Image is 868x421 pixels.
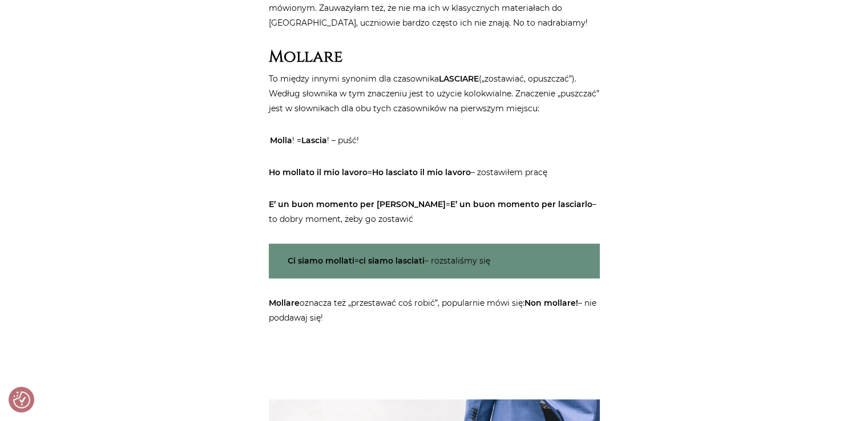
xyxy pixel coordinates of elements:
p: = – rozstaliśmy się [269,244,600,278]
p: To między innymi synonim dla czasownika („zostawiać, opuszczać”). Według słownika w tym znaczeniu... [269,71,600,116]
strong: LASCIARE [439,74,479,84]
strong: Ho mollato il mio lavoro [269,167,368,177]
strong: Ho lasciato il mio lavoro [372,167,471,177]
strong: Lascia [301,135,327,145]
strong: E’ un buon momento per lasciarlo [450,199,592,209]
strong: Mollare [269,46,342,67]
p: = – zostawiłem pracę [269,165,600,180]
p: = – to dobry moment, żeby go zostawić [269,197,600,226]
button: Preferencje co do zgód [13,391,30,408]
strong: E’ un buon momento per [PERSON_NAME] [269,199,446,209]
strong: Non mollare! [524,298,578,308]
p: oznacza też „przestawać coś robić”, popularnie mówi się: – nie poddawaj się! [269,295,600,325]
strong: Molla [270,135,292,145]
strong: Ci siamo mollati [288,256,354,266]
strong: Mollare [269,298,300,308]
mark: ! = ! – puść! [269,133,361,147]
strong: ci siamo lasciati [359,256,425,266]
img: Revisit consent button [13,391,30,408]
